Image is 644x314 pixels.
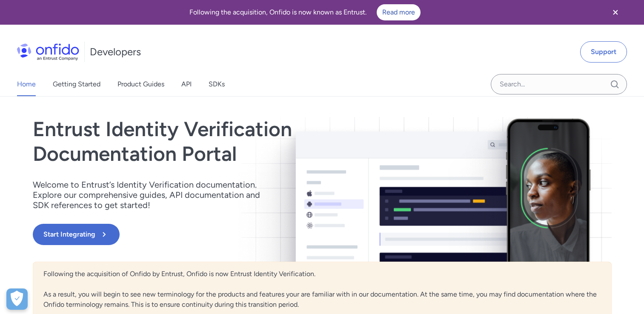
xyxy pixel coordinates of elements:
[610,7,621,17] svg: Close banner
[33,180,271,210] p: Welcome to Entrust’s Identity Verification documentation. Explore our comprehensive guides, API d...
[53,72,100,96] a: Getting Started
[580,41,627,63] a: Support
[6,288,28,310] div: Cookie Preferences
[117,72,164,96] a: Product Guides
[600,2,631,23] button: Close banner
[10,4,600,20] div: Following the acquisition, Onfido is now known as Entrust.
[33,224,438,245] a: Start Integrating
[491,74,627,94] input: Onfido search input field
[209,72,225,96] a: SDKs
[90,45,141,59] h1: Developers
[6,288,28,310] button: Open Preferences
[181,72,192,96] a: API
[377,4,421,20] a: Read more
[33,117,438,166] h1: Entrust Identity Verification Documentation Portal
[17,72,36,96] a: Home
[17,43,79,60] img: Onfido Logo
[33,224,120,245] button: Start Integrating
